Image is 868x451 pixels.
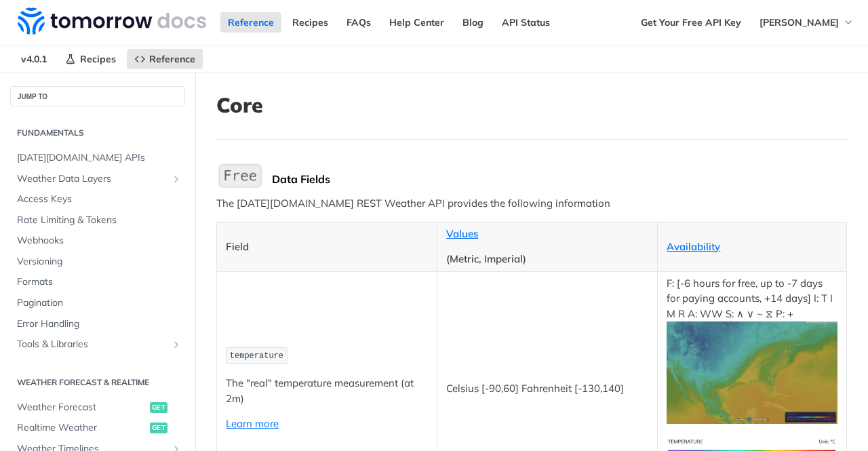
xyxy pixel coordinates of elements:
[10,148,185,168] a: [DATE][DOMAIN_NAME] APIs
[10,127,185,139] h2: Fundamentals
[150,423,167,433] span: get
[10,314,185,334] a: Error Handling
[216,196,847,212] p: The [DATE][DOMAIN_NAME] REST Weather API provides the following information
[226,239,428,255] p: Field
[10,189,185,210] a: Access Keys
[17,151,182,165] span: [DATE][DOMAIN_NAME] APIs
[339,12,378,33] a: FAQs
[226,376,428,406] p: The "real" temperature measurement (at 2m)
[17,234,182,248] span: Webhooks
[10,376,185,389] h2: Weather Forecast & realtime
[10,334,185,355] a: Tools & LibrariesShow subpages for Tools & Libraries
[171,339,182,350] button: Show subpages for Tools & Libraries
[171,174,182,184] button: Show subpages for Weather Data Layers
[58,49,123,69] a: Recipes
[17,193,182,206] span: Access Keys
[759,16,839,28] span: [PERSON_NAME]
[752,12,861,33] button: [PERSON_NAME]
[446,381,648,397] p: Celsius [-90,60] Fahrenheit [-130,140]
[272,172,847,186] div: Data Fields
[17,255,182,269] span: Versioning
[10,397,185,418] a: Weather Forecastget
[10,169,185,189] a: Weather Data LayersShow subpages for Weather Data Layers
[10,418,185,438] a: Realtime Weatherget
[127,49,203,69] a: Reference
[17,401,146,414] span: Weather Forecast
[455,12,491,33] a: Blog
[10,210,185,231] a: Rate Limiting & Tokens
[10,272,185,292] a: Formats
[150,402,167,413] span: get
[17,317,182,331] span: Error Handling
[667,366,837,378] span: Expand image
[17,421,146,435] span: Realtime Weather
[149,53,195,65] span: Reference
[667,240,720,253] a: Availability
[382,12,452,33] a: Help Center
[10,86,185,106] button: JUMP TO
[17,214,182,227] span: Rate Limiting & Tokens
[226,417,279,430] a: Learn more
[17,296,182,310] span: Pagination
[17,275,182,289] span: Formats
[667,276,837,425] p: F: [-6 hours for free, up to -7 days for paying accounts, +14 days] I: T I M R A: WW S: ∧ ∨ ~ ⧖ P: +
[220,12,281,33] a: Reference
[446,252,648,267] p: (Metric, Imperial)
[17,338,167,351] span: Tools & Libraries
[80,53,116,65] span: Recipes
[226,347,288,364] code: temperature
[14,49,54,69] span: v4.0.1
[285,12,336,33] a: Recipes
[18,7,206,35] img: Tomorrow.io Weather API Docs
[10,231,185,251] a: Webhooks
[633,12,749,33] a: Get Your Free API Key
[494,12,557,33] a: API Status
[446,227,478,240] a: Values
[17,172,167,186] span: Weather Data Layers
[216,93,847,117] h1: Core
[10,252,185,272] a: Versioning
[10,293,185,313] a: Pagination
